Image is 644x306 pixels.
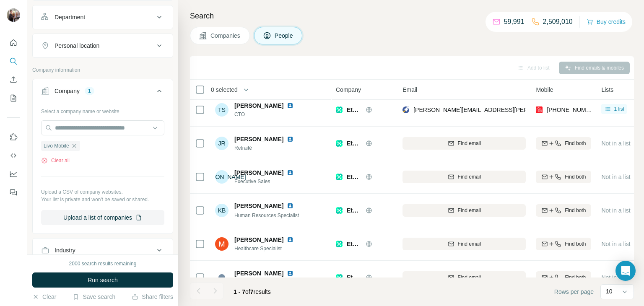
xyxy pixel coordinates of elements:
[287,169,293,176] img: LinkedIn logo
[458,274,481,281] span: Find email
[536,204,591,217] button: Find both
[565,240,586,248] span: Find both
[402,238,526,250] button: Find email
[215,237,229,251] img: Avatar
[565,207,586,214] span: Find both
[215,103,229,117] div: TS
[32,66,173,74] p: Company information
[234,144,304,152] span: Retraité
[402,204,526,217] button: Find email
[536,238,591,250] button: Find both
[601,174,630,180] span: Not in a list
[402,106,409,114] img: provider rocketreach logo
[215,170,229,184] div: [PERSON_NAME]
[234,236,283,244] span: [PERSON_NAME]
[601,241,630,247] span: Not in a list
[234,202,283,210] span: [PERSON_NAME]
[587,16,626,28] button: Buy credits
[336,274,343,281] img: Logo of Ethos
[73,293,115,301] button: Save search
[234,169,283,177] span: [PERSON_NAME]
[504,17,525,27] p: 59,991
[132,293,173,301] button: Share filters
[41,104,164,115] div: Select a company name or website
[402,137,526,150] button: Find email
[347,106,361,114] span: Ethos
[458,207,481,214] span: Find email
[347,273,361,282] span: Ethos
[402,171,526,183] button: Find email
[234,178,304,185] span: Executive Sales
[565,173,586,181] span: Find both
[211,86,238,94] span: 0 selected
[536,106,543,114] img: provider prospeo logo
[7,130,20,145] button: Use Surfe on LinkedIn
[234,269,283,277] span: [PERSON_NAME]
[554,288,594,296] span: Rows per page
[33,36,173,56] button: Personal location
[601,207,630,214] span: Not in a list
[347,173,361,181] span: Ethos
[287,270,293,277] img: LinkedIn logo
[287,102,293,109] img: LinkedIn logo
[41,196,164,203] p: Your list is private and won't be saved or shared.
[336,241,343,247] img: Logo of Ethos
[250,288,254,295] span: 7
[347,139,361,148] span: Ethos
[55,41,99,50] div: Personal location
[7,35,20,50] button: Quick start
[215,271,229,284] img: Avatar
[33,240,173,260] button: Industry
[336,106,343,113] img: Logo of Ethos
[190,10,634,22] h4: Search
[210,31,241,40] span: Companies
[7,148,20,163] button: Use Surfe API
[336,140,343,147] img: Logo of Ethos
[547,106,600,113] span: [PHONE_NUMBER]
[41,188,164,196] p: Upload a CSV of company websites.
[44,142,69,150] span: Livo Mobile
[69,260,137,267] div: 2000 search results remaining
[536,86,553,94] span: Mobile
[565,140,586,147] span: Find both
[287,136,293,143] img: LinkedIn logo
[413,106,610,113] span: [PERSON_NAME][EMAIL_ADDRESS][PERSON_NAME][DOMAIN_NAME]
[245,288,250,295] span: of
[234,288,245,295] span: 1 - 7
[347,206,361,215] span: Ethos
[347,240,361,248] span: Ethos
[458,240,481,248] span: Find email
[85,87,94,95] div: 1
[234,288,271,295] span: results
[543,17,573,27] p: 2,509,010
[336,86,361,94] span: Company
[287,202,293,209] img: LinkedIn logo
[7,72,20,87] button: Enrich CSV
[601,140,630,147] span: Not in a list
[601,86,613,94] span: Lists
[402,86,417,94] span: Email
[32,272,173,288] button: Run search
[336,207,343,214] img: Logo of Ethos
[536,171,591,183] button: Find both
[33,81,173,104] button: Company1
[601,274,630,281] span: Not in a list
[55,246,75,254] div: Industry
[88,276,118,284] span: Run search
[565,274,586,281] span: Find both
[215,204,229,217] div: KB
[41,157,70,164] button: Clear all
[336,174,343,180] img: Logo of Ethos
[536,137,591,150] button: Find both
[458,173,481,181] span: Find email
[7,185,20,200] button: Feedback
[7,91,20,106] button: My lists
[7,54,20,69] button: Search
[234,135,283,143] span: [PERSON_NAME]
[234,101,283,110] span: [PERSON_NAME]
[606,287,613,296] p: 10
[7,8,20,22] img: Avatar
[55,87,80,95] div: Company
[32,293,56,301] button: Clear
[275,31,294,40] span: People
